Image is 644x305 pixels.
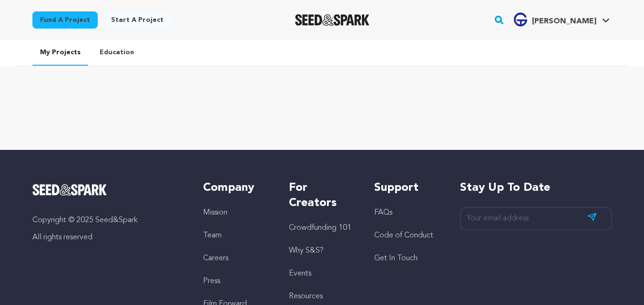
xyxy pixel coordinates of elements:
a: Seed&Spark Homepage [295,14,370,26]
a: Crowdfunding 101 [289,224,351,232]
a: Press [203,277,220,285]
img: 4f8b8bb4434ba4c2.jpg [513,12,528,27]
p: All rights reserved [32,232,184,243]
h5: Stay up to date [460,180,612,196]
a: Code of Conduct [374,232,433,239]
a: Resources [289,293,323,300]
a: Start a project [103,11,171,29]
h5: For Creators [289,180,355,211]
span: Guru T.'s Profile [511,10,612,30]
a: Get In Touch [374,255,418,262]
h5: Support [374,180,440,196]
span: [PERSON_NAME] [532,18,596,25]
a: Events [289,270,311,277]
a: FAQs [374,209,392,216]
div: Guru T.'s Profile [513,12,596,27]
a: Seed&Spark Homepage [32,184,184,196]
a: Team [203,232,222,239]
img: Seed&Spark Logo [32,184,107,196]
a: My Projects [32,40,88,66]
img: Seed&Spark Logo Dark Mode [295,14,370,26]
a: Mission [203,209,227,216]
a: Careers [203,255,228,262]
a: Guru T.'s Profile [511,10,612,27]
h5: Company [203,180,269,196]
p: Copyright © 2025 Seed&Spark [32,215,184,226]
a: Fund a project [32,11,98,29]
input: Your email address [460,207,612,230]
a: Education [92,40,142,65]
a: Why S&S? [289,247,324,255]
